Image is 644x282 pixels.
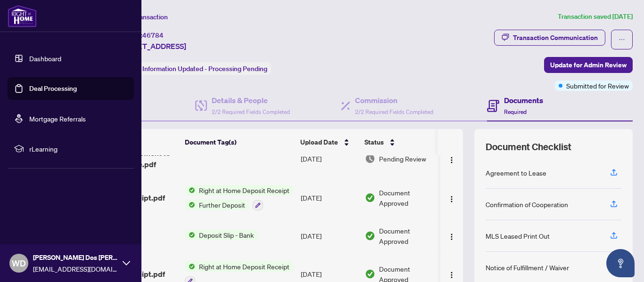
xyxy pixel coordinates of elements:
[448,233,455,241] img: Logo
[364,137,384,147] span: Status
[181,129,297,155] th: Document Tag(s)
[365,193,375,203] img: Document Status
[300,137,338,147] span: Upload Date
[361,129,441,155] th: Status
[550,57,627,73] span: Update for Admin Review
[33,252,118,263] span: [PERSON_NAME] Dos [PERSON_NAME]
[444,266,459,282] button: Logo
[212,95,290,106] h4: Details & People
[379,226,438,246] span: Document Approved
[365,153,375,164] img: Document Status
[513,30,598,45] div: Transaction Communication
[185,185,293,210] button: Status IconRight at Home Deposit ReceiptStatus IconFurther Deposit
[142,31,164,40] span: 46784
[33,264,118,274] span: [EMAIL_ADDRESS][DOMAIN_NAME]
[504,95,543,106] h4: Documents
[566,81,629,91] span: Submitted for Review
[29,84,77,93] a: Deal Processing
[195,230,257,240] span: Deposit Slip - Bank
[355,108,433,115] span: 2/2 Required Fields Completed
[486,199,568,209] div: Confirmation of Cooperation
[117,62,271,75] div: Status:
[29,114,86,123] a: Mortgage Referrals
[444,228,459,243] button: Logo
[117,40,186,52] span: [STREET_ADDRESS]
[185,200,195,210] img: Status Icon
[185,230,257,240] button: Status IconDeposit Slip - Bank
[448,271,455,279] img: Logo
[297,177,361,218] td: [DATE]
[29,144,127,154] span: rLearning
[185,261,195,272] img: Status Icon
[494,30,605,46] button: Transaction Communication
[212,108,290,115] span: 2/2 Required Fields Completed
[29,54,61,63] a: Dashboard
[619,36,625,43] span: ellipsis
[185,185,195,195] img: Status Icon
[444,151,459,166] button: Logo
[297,140,361,177] td: [DATE]
[486,168,546,178] div: Agreement to Lease
[12,257,26,270] span: WD
[195,261,293,272] span: Right at Home Deposit Receipt
[544,57,633,73] button: Update for Admin Review
[117,13,168,21] span: View Transaction
[195,185,293,195] span: Right at Home Deposit Receipt
[444,190,459,205] button: Logo
[606,249,635,277] button: Open asap
[486,262,569,273] div: Notice of Fulfillment / Waiver
[504,108,527,115] span: Required
[297,218,361,254] td: [DATE]
[448,195,455,203] img: Logo
[365,231,375,241] img: Document Status
[195,200,249,210] span: Further Deposit
[486,231,550,241] div: MLS Leased Print Out
[365,269,375,279] img: Document Status
[379,153,426,164] span: Pending Review
[297,129,361,155] th: Upload Date
[142,64,267,73] span: Information Updated - Processing Pending
[8,5,37,27] img: logo
[185,230,195,240] img: Status Icon
[558,11,633,22] article: Transaction saved [DATE]
[355,95,433,106] h4: Commission
[486,140,571,153] span: Document Checklist
[379,187,438,208] span: Document Approved
[448,156,455,164] img: Logo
